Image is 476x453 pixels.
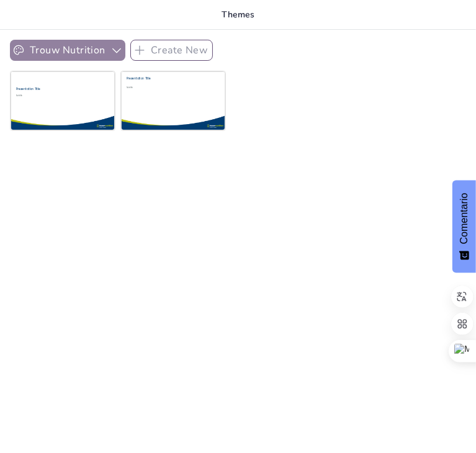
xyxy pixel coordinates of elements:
[16,94,77,97] div: Subtitle
[452,181,476,273] button: Comentarios - Mostrar encuesta
[459,193,469,244] font: Comentario
[10,40,125,61] button: Trouw Nutrition
[127,86,212,89] div: Subtitle
[127,76,212,81] div: Presentation Title
[16,87,77,91] div: Presentation Title
[130,40,213,61] button: Create New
